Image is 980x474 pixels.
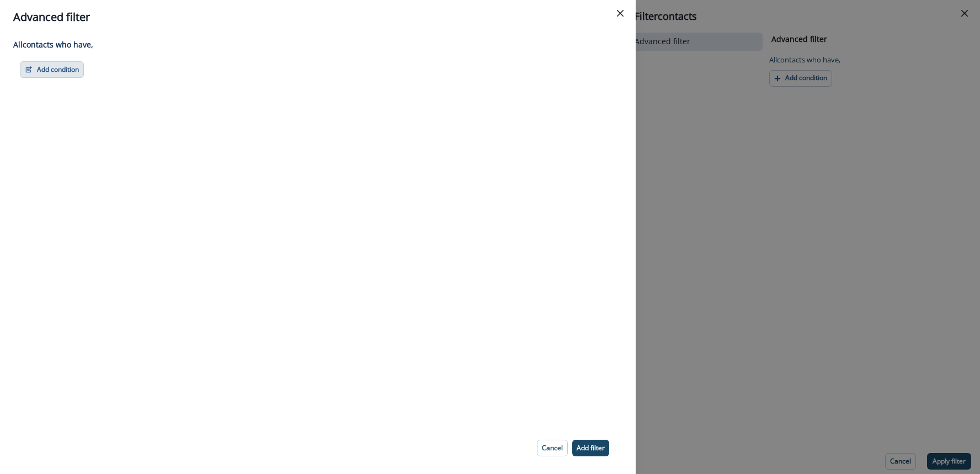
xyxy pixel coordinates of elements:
[542,444,563,452] p: Cancel
[577,444,605,452] p: Add filter
[13,39,616,50] p: All contact s who have,
[13,9,622,25] div: Advanced filter
[572,440,609,456] button: Add filter
[537,440,568,456] button: Cancel
[20,61,84,78] button: Add condition
[611,4,629,22] button: Close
